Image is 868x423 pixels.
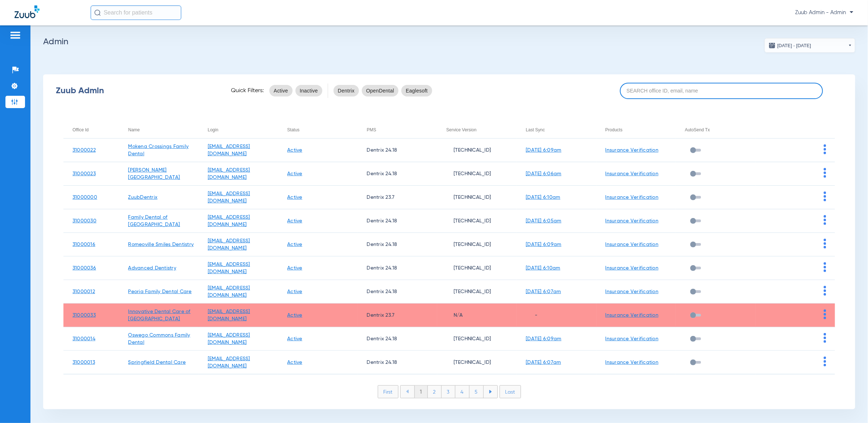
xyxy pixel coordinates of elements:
[500,385,521,398] li: Last
[358,186,437,209] td: Dentrix 23.7
[470,386,484,398] li: 5
[128,144,189,156] a: Mokena Crossings Family Dental
[208,168,250,180] a: [EMAIL_ADDRESS][DOMAIN_NAME]
[338,87,355,94] span: Dentrix
[128,126,199,134] div: Name
[526,195,560,200] a: [DATE] 6:10am
[526,242,561,247] a: [DATE] 6:09am
[769,42,776,49] img: date.svg
[605,336,659,341] a: Insurance Verification
[358,351,437,374] td: Dentrix 24.18
[824,309,826,319] img: group-dot-blue.svg
[367,126,437,134] div: PMS
[446,126,476,134] div: Service Version
[526,126,545,134] div: Last Sync
[73,266,96,271] a: 31000036
[605,242,659,247] a: Insurance Verification
[428,386,442,398] li: 2
[128,333,190,345] a: Oswego Commons Family Dental
[128,309,191,321] a: Innovative Dental Care of [GEOGRAPHIC_DATA]
[73,126,119,134] div: Office Id
[73,195,97,200] a: 31000000
[685,126,755,134] div: AutoSend Tx
[437,351,517,374] td: [TECHNICAL_ID]
[56,87,218,94] div: Zuub Admin
[605,218,659,223] a: Insurance Verification
[526,218,561,223] a: [DATE] 6:05am
[358,256,437,280] td: Dentrix 24.18
[91,5,181,20] input: Search for patients
[128,126,140,134] div: Name
[269,83,322,98] mat-chip-listbox: status-filters
[208,286,250,298] a: [EMAIL_ADDRESS][DOMAIN_NAME]
[43,38,855,45] h2: Admin
[73,289,95,294] a: 31000012
[73,360,95,365] a: 31000013
[73,218,96,223] a: 31000030
[455,386,470,398] li: 4
[526,148,561,153] a: [DATE] 6:09am
[605,171,659,176] a: Insurance Verification
[437,256,517,280] td: [TECHNICAL_ID]
[73,171,96,176] a: 31000023
[287,148,302,153] a: Active
[208,262,250,274] a: [EMAIL_ADDRESS][DOMAIN_NAME]
[287,266,302,271] a: Active
[824,262,826,272] img: group-dot-blue.svg
[358,304,437,327] td: Dentrix 23.7
[287,313,302,318] a: Active
[437,327,517,351] td: [TECHNICAL_ID]
[605,266,659,271] a: Insurance Verification
[358,139,437,162] td: Dentrix 24.18
[208,333,250,345] a: [EMAIL_ADDRESS][DOMAIN_NAME]
[358,209,437,233] td: Dentrix 24.18
[208,126,218,134] div: Login
[824,168,826,178] img: group-dot-blue.svg
[287,218,302,223] a: Active
[128,215,180,227] a: Family Dental of [GEOGRAPHIC_DATA]
[526,126,596,134] div: Last Sync
[73,336,95,341] a: 31000014
[605,360,659,365] a: Insurance Verification
[208,215,250,227] a: [EMAIL_ADDRESS][DOMAIN_NAME]
[73,242,95,247] a: 31000016
[128,360,186,365] a: Springfield Dental Care
[367,126,376,134] div: PMS
[208,238,250,251] a: [EMAIL_ADDRESS][DOMAIN_NAME]
[605,313,659,318] a: Insurance Verification
[287,126,299,134] div: Status
[287,171,302,176] a: Active
[287,126,357,134] div: Status
[208,144,250,156] a: [EMAIL_ADDRESS][DOMAIN_NAME]
[414,386,428,398] li: 1
[287,289,302,294] a: Active
[287,242,302,247] a: Active
[824,333,826,343] img: group-dot-blue.svg
[366,87,394,94] span: OpenDental
[300,87,318,94] span: Inactive
[685,126,710,134] div: AutoSend Tx
[378,385,398,398] li: First
[824,286,826,296] img: group-dot-blue.svg
[9,31,21,40] img: hamburger-icon
[824,357,826,366] img: group-dot-blue.svg
[437,233,517,256] td: [TECHNICAL_ID]
[358,162,437,186] td: Dentrix 24.18
[128,195,158,200] a: ZuubDentrix
[824,215,826,225] img: group-dot-blue.svg
[94,9,101,16] img: Search Icon
[128,266,177,271] a: Advanced Dentistry
[208,191,250,204] a: [EMAIL_ADDRESS][DOMAIN_NAME]
[208,309,250,321] a: [EMAIL_ADDRESS][DOMAIN_NAME]
[287,336,302,341] a: Active
[274,87,288,94] span: Active
[605,195,659,200] a: Insurance Verification
[526,336,561,341] a: [DATE] 6:09am
[446,126,517,134] div: Service Version
[358,233,437,256] td: Dentrix 24.18
[437,209,517,233] td: [TECHNICAL_ID]
[208,356,250,369] a: [EMAIL_ADDRESS][DOMAIN_NAME]
[73,313,96,318] a: 31000033
[287,195,302,200] a: Active
[406,390,409,394] img: arrow-left-blue.svg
